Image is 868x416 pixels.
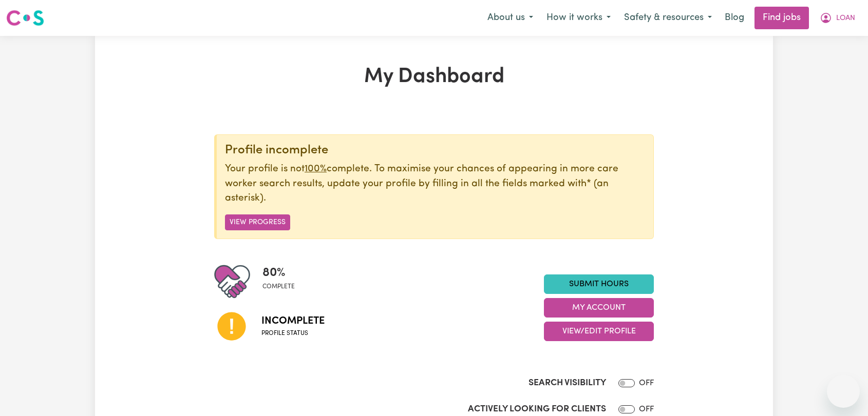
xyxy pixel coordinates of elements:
button: My Account [813,7,862,29]
p: Your profile is not complete. To maximise your chances of appearing in more care worker search re... [225,162,645,206]
button: How it works [540,7,617,29]
button: View/Edit Profile [544,322,654,341]
label: Actively Looking for Clients [468,403,606,416]
a: Submit Hours [544,274,654,294]
button: View Progress [225,214,290,230]
u: 100% [305,164,327,174]
span: OFF [639,405,654,413]
a: Blog [719,7,750,29]
h1: My Dashboard [214,65,654,89]
div: Profile completeness: 80% [262,264,303,300]
span: OFF [639,379,654,387]
img: Careseekers logo [6,9,44,27]
button: About us [481,7,540,29]
button: Safety & resources [617,7,719,29]
iframe: Button to launch messaging window [827,375,860,408]
a: Find jobs [754,7,809,29]
label: Search Visibility [529,377,606,390]
a: Careseekers logo [6,6,44,30]
span: Profile status [261,329,325,338]
button: My Account [544,298,654,318]
div: Profile incomplete [225,143,645,158]
span: LOAN [836,13,855,24]
span: 80 % [262,264,295,282]
span: Incomplete [261,313,325,329]
span: complete [262,282,295,291]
